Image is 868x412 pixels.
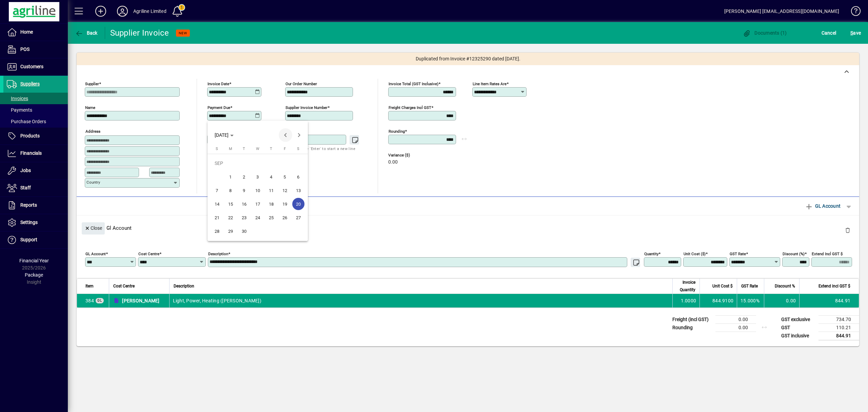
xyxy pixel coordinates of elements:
[251,184,264,197] button: Wed Sep 10 2025
[292,171,304,183] span: 6
[292,198,304,210] span: 20
[264,197,278,211] button: Thu Sep 18 2025
[224,184,237,197] button: Mon Sep 08 2025
[264,170,278,184] button: Thu Sep 04 2025
[292,128,306,142] button: Next month
[251,211,264,224] button: Wed Sep 24 2025
[224,197,237,211] button: Mon Sep 15 2025
[251,170,264,184] button: Wed Sep 03 2025
[216,147,218,151] span: S
[224,211,237,224] span: 22
[279,128,292,142] button: Previous month
[256,147,259,151] span: W
[278,211,292,224] button: Fri Sep 26 2025
[297,147,299,151] span: S
[278,170,292,184] button: Fri Sep 05 2025
[215,132,229,138] span: [DATE]
[292,184,304,196] span: 13
[210,156,305,170] td: SEP
[210,197,224,211] button: Sun Sep 14 2025
[238,198,250,210] span: 16
[252,211,264,224] span: 24
[224,225,237,237] span: 29
[264,184,278,197] button: Thu Sep 11 2025
[237,197,251,211] button: Tue Sep 16 2025
[278,197,292,211] button: Fri Sep 19 2025
[265,171,277,183] span: 4
[279,171,291,183] span: 5
[224,224,237,238] button: Mon Sep 29 2025
[238,184,250,196] span: 9
[238,211,250,224] span: 23
[284,147,286,151] span: F
[252,171,264,183] span: 3
[238,225,250,237] span: 30
[211,225,223,237] span: 28
[210,211,224,224] button: Sun Sep 21 2025
[210,184,224,197] button: Sun Sep 07 2025
[265,184,277,196] span: 11
[292,211,305,224] button: Sat Sep 27 2025
[292,211,304,224] span: 27
[278,184,292,197] button: Fri Sep 12 2025
[224,198,237,210] span: 15
[292,197,305,211] button: Sat Sep 20 2025
[210,224,224,238] button: Sun Sep 28 2025
[265,211,277,224] span: 25
[224,211,237,224] button: Mon Sep 22 2025
[265,198,277,210] span: 18
[224,184,237,196] span: 8
[211,184,223,196] span: 7
[237,170,251,184] button: Tue Sep 02 2025
[237,224,251,238] button: Tue Sep 30 2025
[224,171,237,183] span: 1
[211,198,223,210] span: 14
[279,184,291,196] span: 12
[292,170,305,184] button: Sat Sep 06 2025
[279,211,291,224] span: 26
[292,184,305,197] button: Sat Sep 13 2025
[252,198,264,210] span: 17
[252,184,264,196] span: 10
[229,147,232,151] span: M
[237,211,251,224] button: Tue Sep 23 2025
[237,184,251,197] button: Tue Sep 09 2025
[243,147,245,151] span: T
[238,171,250,183] span: 2
[224,170,237,184] button: Mon Sep 01 2025
[270,147,272,151] span: T
[264,211,278,224] button: Thu Sep 25 2025
[211,211,223,224] span: 21
[212,129,236,141] button: Choose month and year
[279,198,291,210] span: 19
[251,197,264,211] button: Wed Sep 17 2025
